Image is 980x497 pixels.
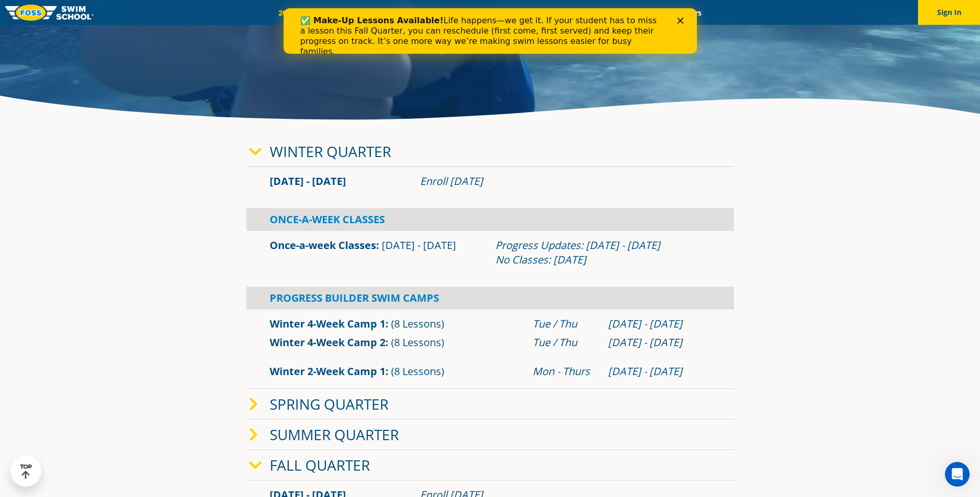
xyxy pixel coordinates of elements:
[533,335,598,350] div: Tue / Thu
[246,208,734,231] div: Once-A-Week Classes
[608,335,711,350] div: [DATE] - [DATE]
[20,463,32,479] div: TOP
[391,364,444,378] span: (8 Lessons)
[270,455,370,475] a: Fall Quarter
[495,238,711,267] div: Progress Updates: [DATE] - [DATE] No Classes: [DATE]
[270,364,385,378] a: Winter 2-Week Camp 1
[420,174,711,189] div: Enroll [DATE]
[391,335,444,349] span: (8 Lessons)
[5,5,94,21] img: FOSS Swim School Logo
[284,8,697,54] iframe: Intercom live chat banner
[270,174,346,188] span: [DATE] - [DATE]
[17,7,160,17] b: ✅ Make-Up Lessons Available!
[635,8,667,18] a: Blog
[270,142,391,161] a: Winter Quarter
[391,317,444,331] span: (8 Lessons)
[270,238,376,252] a: Once-a-week Classes
[334,8,378,18] a: Schools
[533,364,598,379] div: Mon - Thurs
[270,8,334,18] a: 2025 Calendar
[608,364,711,379] div: [DATE] - [DATE]
[270,425,399,444] a: Summer Quarter
[378,8,468,18] a: Swim Path® Program
[246,287,734,309] div: Progress Builder Swim Camps
[608,317,711,331] div: [DATE] - [DATE]
[945,462,970,487] iframe: Intercom live chat
[382,238,456,252] span: [DATE] - [DATE]
[526,8,635,18] a: Swim Like [PERSON_NAME]
[667,8,710,18] a: Careers
[468,8,526,18] a: About FOSS
[17,7,380,49] div: Life happens—we get it. If your student has to miss a lesson this Fall Quarter, you can reschedul...
[270,394,388,414] a: Spring Quarter
[270,317,385,331] a: Winter 4-Week Camp 1
[394,9,404,15] div: Close
[533,317,598,331] div: Tue / Thu
[270,335,385,349] a: Winter 4-Week Camp 2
